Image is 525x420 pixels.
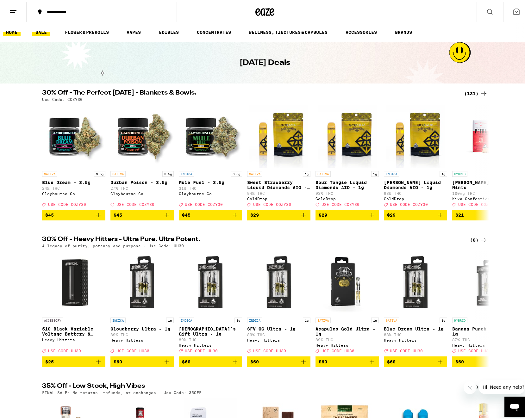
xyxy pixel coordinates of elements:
[123,27,144,34] a: VAPES
[384,249,447,354] a: Open page for Blue Dream Ultra - 1g from Heavy Hitters
[464,88,488,96] a: (131)
[452,341,516,345] div: Heavy Hitters
[247,103,310,208] a: Open page for Sweet Strawberry Liquid Diamonds AIO - 1g from GoldDrop
[179,249,242,312] img: Heavy Hitters - God's Gift Ultra - 1g
[110,331,174,335] p: 89% THC
[303,169,310,175] p: 1g
[458,201,496,205] span: USE CODE COZY30
[390,201,428,205] span: USE CODE COZY30
[322,201,359,205] span: USE CODE COZY30
[390,347,423,351] span: USE CODE HH30
[247,178,310,188] p: Sweet Strawberry Liquid Diamonds AIO - 1g
[110,169,126,175] p: SATIVA
[42,234,457,242] h2: 30% Off - Heavy Hitters - Ultra Pure. Ultra Potent.
[247,355,310,365] button: Add to bag
[247,169,262,175] p: SATIVA
[42,190,105,194] div: Claybourne Co.
[179,316,194,321] p: INDICA
[110,184,174,188] p: 27% THC
[179,103,242,166] img: Claybourne Co. - Mule Fuel - 3.5g
[231,169,242,175] p: 3.5g
[452,208,516,219] button: Add to bag
[384,189,447,194] p: 93% THC
[452,355,516,365] button: Add to bag
[253,347,286,351] span: USE CODE HH30
[452,103,516,166] img: Kiva Confections - Petra Tart Cherry Mints
[179,324,242,335] p: [DEMOGRAPHIC_DATA]'s Gift Ultra - 1g
[42,336,105,340] div: Heavy Hitters
[479,378,525,392] iframe: Message from company
[114,357,122,362] span: $60
[440,169,447,175] p: 1g
[316,324,379,335] p: Acapulco Gold Ultra - 1g
[42,88,457,96] h2: 30% Off - The Perfect [DATE] - Blankets & Bowls.
[384,355,447,365] button: Add to bag
[62,27,112,34] a: FLOWER & PREROLLS
[384,208,447,219] button: Add to bag
[179,103,242,208] a: Open page for Mule Fuel - 3.5g from Claybourne Co.
[384,249,447,312] img: Heavy Hitters - Blue Dream Ultra - 1g
[42,249,105,312] img: Heavy Hitters - 510 Black Variable Voltage Battery & Charger
[247,331,310,335] p: 89% THC
[179,178,242,183] p: Mule Fuel - 3.5g
[452,195,516,199] div: Kiva Confections
[182,211,191,216] span: $45
[234,316,242,321] p: 1g
[110,355,174,365] button: Add to bag
[42,324,105,335] p: 510 Black Variable Voltage Battery & Charger
[470,234,488,242] a: (8)
[246,27,331,34] a: WELLNESS, TINCTURES & CAPSULES
[179,249,242,354] a: Open page for God's Gift Ultra - 1g from Heavy Hitters
[42,249,105,354] a: Open page for 510 Black Variable Voltage Battery & Charger from Heavy Hitters
[322,347,354,351] span: USE CODE HH30
[387,357,396,362] span: $60
[42,316,63,321] p: ACCESSORY
[452,316,467,321] p: HYBRID
[179,190,242,194] div: Claybourne Co.
[240,56,290,66] h1: [DATE] Deals
[247,324,310,330] p: SFV OG Ultra - 1g
[371,316,379,321] p: 1g
[110,249,174,312] img: Heavy Hitters - Cloudberry Ultra - 1g
[250,357,259,362] span: $60
[179,184,242,188] p: 31% THC
[452,336,516,340] p: 87% THC
[247,195,310,199] div: GoldDrop
[162,169,174,175] p: 3.5g
[452,103,516,208] a: Open page for Petra Tart Cherry Mints from Kiva Confections
[116,347,149,351] span: USE CODE HH30
[110,336,174,340] div: Heavy Hitters
[179,208,242,219] button: Add to bag
[455,357,464,362] span: $60
[316,208,379,219] button: Add to bag
[3,27,21,34] a: HOME
[247,249,310,312] img: Heavy Hitters - SFV OG Ultra - 1g
[42,208,105,219] button: Add to bag
[316,355,379,365] button: Add to bag
[440,316,447,321] p: 1g
[316,103,379,208] a: Open page for Sour Tangie Liquid Diamonds AIO - 1g from GoldDrop
[319,211,327,216] span: $29
[303,316,310,321] p: 1g
[316,189,379,194] p: 93% THC
[110,324,174,330] p: Cloudberry Ultra - 1g
[316,336,379,340] p: 89% THC
[384,178,447,188] p: [PERSON_NAME] Liquid Diamonds AIO - 1g
[384,169,399,175] p: INDICA
[316,178,379,188] p: Sour Tangie Liquid Diamonds AIO - 1g
[387,211,396,216] span: $29
[110,103,174,166] img: Claybourne Co. - Durban Poison - 3.5g
[48,201,86,205] span: USE CODE COZY30
[185,201,223,205] span: USE CODE COZY30
[316,316,331,321] p: SATIVA
[179,341,242,345] div: Heavy Hitters
[384,316,399,321] p: SATIVA
[48,347,81,351] span: USE CODE HH30
[114,211,122,216] span: $45
[384,336,447,340] div: Heavy Hitters
[384,195,447,199] div: GoldDrop
[42,103,105,166] img: Claybourne Co. - Blue Dream - 3.5g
